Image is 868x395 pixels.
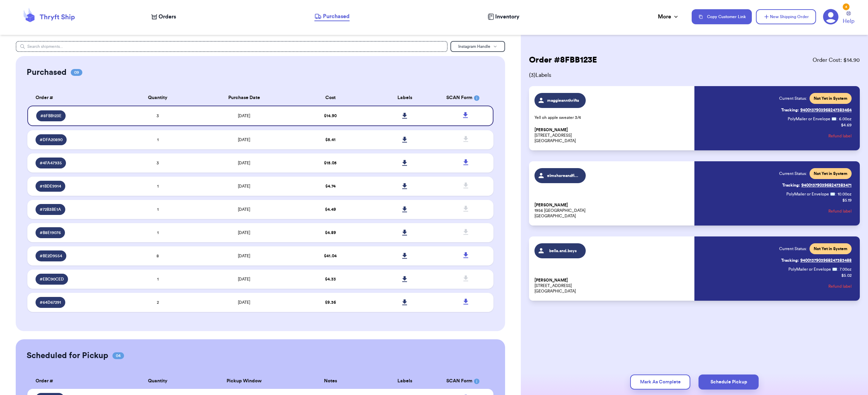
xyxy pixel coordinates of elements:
span: ( 3 ) Labels [529,71,860,79]
span: # 4FA47935 [40,160,62,166]
p: Yell oh apple sweater 3/4 [534,115,690,120]
span: 1 [157,277,159,281]
span: 1 [157,138,159,142]
span: Instagram Handle [458,44,490,49]
span: : [837,267,838,272]
p: [STREET_ADDRESS] [GEOGRAPHIC_DATA] [534,127,690,144]
span: Current Status: [779,96,807,101]
p: $ 5.19 [842,197,852,203]
span: Not Yet in System [814,246,847,251]
span: # 64D67291 [40,300,61,305]
span: 2 [157,300,159,304]
span: $ 4.89 [325,231,336,235]
span: # DFA20890 [40,137,63,142]
span: 10.00 oz [838,191,852,197]
div: SCAN Form [446,378,485,385]
input: Search shipments... [16,41,448,52]
span: [DATE] [238,277,250,281]
span: 09 [71,69,82,76]
span: [PERSON_NAME] [534,278,568,283]
span: [DATE] [238,138,250,142]
th: Quantity [121,373,195,389]
span: PolyMailer or Envelope ✉️ [786,192,835,196]
h2: Order # 8FBB123E [529,55,597,66]
span: 3 [157,114,159,118]
span: $ 9.36 [325,300,336,304]
span: $ 4.74 [325,184,336,188]
span: bella.and.boys [547,248,580,254]
span: Current Status: [779,246,807,251]
span: : [835,191,836,197]
span: $ 14.90 [324,114,337,118]
p: 1956 [GEOGRAPHIC_DATA] [GEOGRAPHIC_DATA] [534,202,690,219]
a: Orders [151,13,176,21]
span: $ 5.41 [325,138,336,142]
span: 1 [157,231,159,235]
span: [DATE] [238,254,250,258]
span: 04 [112,352,124,359]
span: Help [843,17,854,25]
div: 4 [843,3,850,10]
span: Inventory [495,13,519,21]
span: Not Yet in System [814,171,847,176]
span: # BE2D9554 [40,253,62,259]
span: [PERSON_NAME] [534,127,568,133]
span: $ 4.49 [325,207,336,212]
span: 3 [157,161,159,165]
span: [DATE] [238,207,250,212]
span: [DATE] [238,184,250,188]
span: [DATE] [238,161,250,165]
span: Tracking: [782,182,800,188]
span: Orders [159,13,176,21]
p: $ 4.69 [841,122,852,128]
button: Copy Customer Link [692,9,752,24]
th: Pickup Window [195,373,293,389]
span: [DATE] [238,114,250,118]
span: [DATE] [238,231,250,235]
th: Order # [27,373,121,389]
a: Help [843,11,854,25]
span: PolyMailer or Envelope ✉️ [788,117,837,121]
span: # 72B3BE1A [40,207,61,212]
a: Tracking:9400137903968247383488 [781,255,852,266]
span: # 1BDE9914 [40,183,61,189]
span: $ 41.04 [324,254,337,258]
h2: Scheduled for Pickup [27,350,108,361]
span: 6.00 oz [839,116,852,122]
span: 8 [157,254,159,258]
span: $ 15.05 [324,161,337,165]
span: : [837,116,838,122]
button: New Shipping Order [756,9,816,24]
span: maggieannthrifts [547,98,580,103]
a: 4 [823,9,839,25]
th: Labels [368,90,442,106]
span: PolyMailer or Envelope ✉️ [788,267,837,271]
th: Purchase Date [195,90,293,106]
th: Quantity [121,90,195,106]
th: Cost [293,90,368,106]
span: elmshoreandfield [547,173,580,178]
span: [DATE] [238,300,250,304]
span: $ 4.33 [325,277,336,281]
span: Order Cost: $ 14.90 [813,56,860,64]
a: Purchased [314,12,350,21]
a: Tracking:9400137903968247383471 [782,180,852,191]
th: Order # [27,90,121,106]
span: Not Yet in System [814,96,847,101]
span: # B8E19076 [40,230,61,235]
span: # 8FBB123E [40,113,62,119]
span: [PERSON_NAME] [534,203,568,208]
span: 7.00 oz [840,267,852,272]
th: Notes [293,373,368,389]
button: Instagram Handle [450,41,505,52]
span: 1 [157,207,159,212]
button: Refund label [828,128,852,144]
a: Inventory [488,13,519,21]
p: [STREET_ADDRESS] [GEOGRAPHIC_DATA] [534,277,690,294]
button: Refund label [828,204,852,219]
p: $ 5.02 [841,273,852,278]
span: 1 [157,184,159,188]
span: Current Status: [779,171,807,176]
th: Labels [368,373,442,389]
span: Tracking: [781,258,799,263]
